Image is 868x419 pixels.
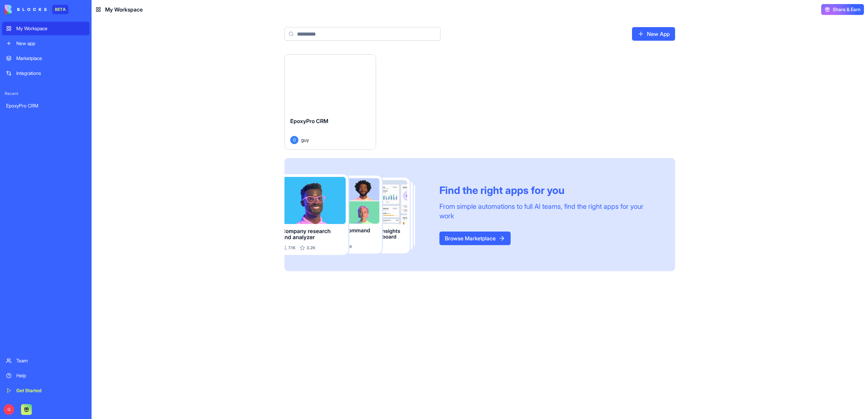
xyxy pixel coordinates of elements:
[439,232,511,245] a: Browse Marketplace
[833,6,861,13] span: Share & Earn
[16,40,85,47] div: New app
[5,5,47,14] img: logo
[105,5,143,14] span: My Workspace
[52,5,68,14] div: BETA
[16,55,85,62] div: Marketplace
[16,25,85,32] div: My Workspace
[290,136,298,144] span: G
[2,99,90,113] a: EpoxyPro CRM
[439,184,659,196] div: Find the right apps for you
[2,369,90,382] a: Help
[2,22,90,35] a: My Workspace
[2,66,90,80] a: Integrations
[5,5,68,14] a: BETA
[2,384,90,397] a: Get Started
[16,357,85,364] div: Team
[6,102,85,109] div: EpoxyPro CRM
[284,54,376,150] a: EpoxyPro CRMGguy
[16,387,85,394] div: Get Started
[16,70,85,77] div: Integrations
[2,354,90,367] a: Team
[821,4,864,15] button: Share & Earn
[2,37,90,50] a: New app
[2,52,90,65] a: Marketplace
[16,372,85,379] div: Help
[301,136,309,143] span: guy
[3,404,14,415] span: G
[2,91,90,96] span: Recent
[290,118,328,124] span: EpoxyPro CRM
[632,27,675,41] a: New App
[439,202,659,221] div: From simple automations to full AI teams, find the right apps for your work
[284,174,429,255] img: Frame_181_egmpey.png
